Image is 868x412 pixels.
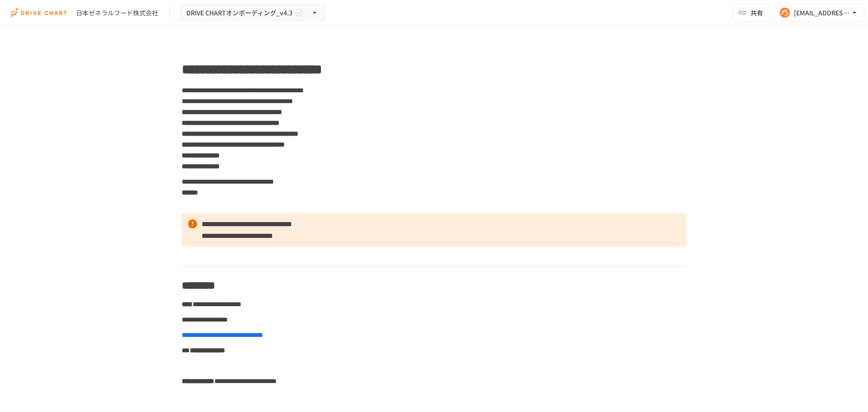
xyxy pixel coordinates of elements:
[180,4,325,22] button: DRIVE CHARTオンボーディング_v4.3
[186,7,292,19] span: DRIVE CHARTオンボーディング_v4.3
[750,8,763,18] span: 共有
[774,4,864,22] button: [EMAIL_ADDRESS][PERSON_NAME][DOMAIN_NAME]
[11,5,69,20] img: i9VDDS9JuLRLX3JIUyK59LcYp6Y9cayLPHs4hOxMB9W
[794,7,850,19] div: [EMAIL_ADDRESS][PERSON_NAME][DOMAIN_NAME]
[732,4,770,22] button: 共有
[76,8,158,18] div: 日本ゼネラルフード株式会社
